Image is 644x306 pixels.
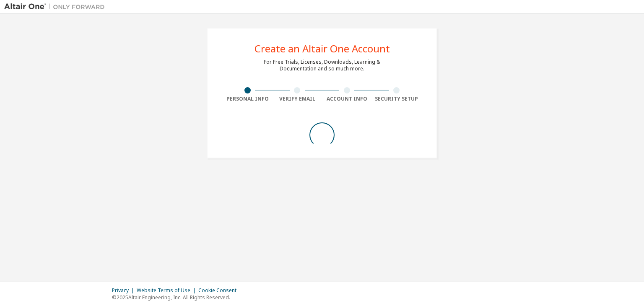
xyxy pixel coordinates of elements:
[223,96,273,102] div: Personal Info
[112,287,137,294] div: Privacy
[273,96,322,102] div: Verify Email
[254,44,390,54] div: Create an Altair One Account
[112,294,241,301] p: © 2025 Altair Engineering, Inc. All Rights Reserved.
[198,287,241,294] div: Cookie Consent
[322,96,372,102] div: Account Info
[4,3,109,11] img: Altair One
[372,96,422,102] div: Security Setup
[137,287,198,294] div: Website Terms of Use
[264,59,380,72] div: For Free Trials, Licenses, Downloads, Learning & Documentation and so much more.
